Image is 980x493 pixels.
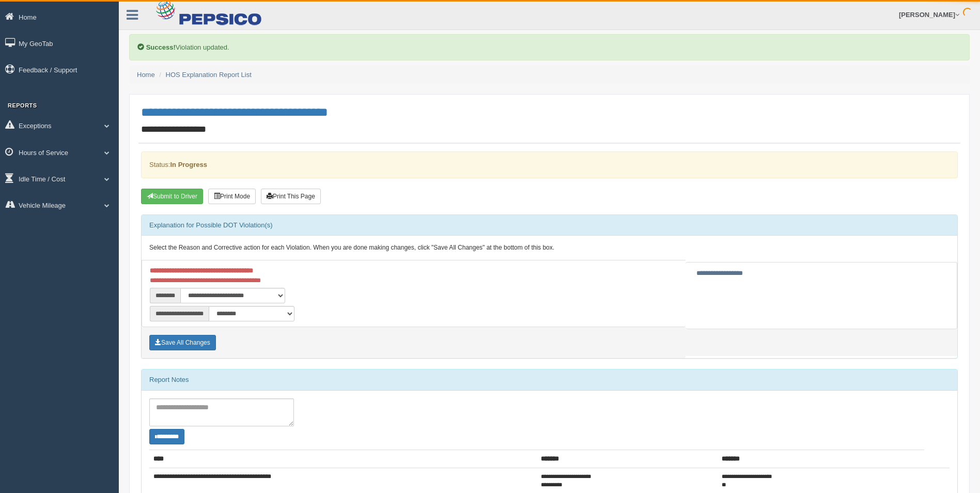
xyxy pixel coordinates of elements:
strong: In Progress [170,161,207,168]
button: Submit To Driver [141,189,203,204]
button: Print Mode [208,189,256,204]
div: Violation updated. [129,34,970,60]
div: Explanation for Possible DOT Violation(s) [142,215,957,236]
button: Print This Page [261,189,321,204]
a: Home [137,71,155,79]
b: Success! [146,43,176,51]
div: Status: [141,151,958,178]
div: Report Notes [142,369,957,390]
button: Save [149,335,216,350]
div: Select the Reason and Corrective action for each Violation. When you are done making changes, cli... [142,236,957,260]
button: Change Filter Options [149,429,184,444]
a: HOS Explanation Report List [166,71,252,79]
